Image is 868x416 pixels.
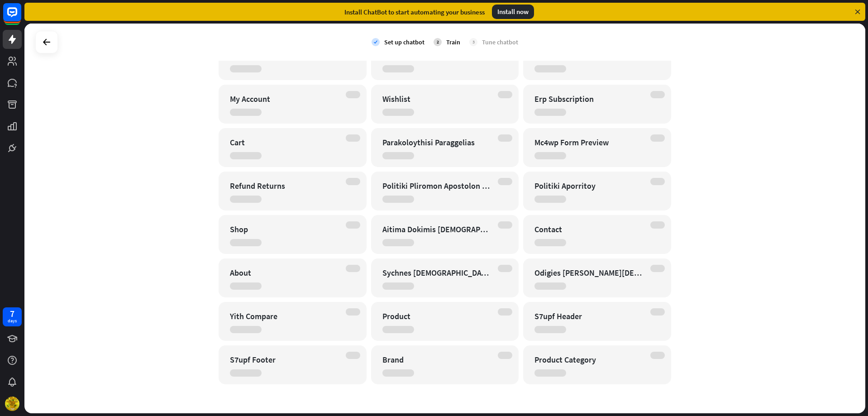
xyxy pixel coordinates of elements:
[534,94,644,104] div: Erp Subscription
[534,354,644,365] div: Product Category
[10,310,14,318] div: 7
[469,38,477,46] div: 3
[382,224,492,234] div: Aitima Dokimis [DEMOGRAPHIC_DATA]
[230,311,339,321] div: Yith Compare
[534,311,644,321] div: S7upf Header
[482,38,518,46] div: Tune chatbot
[534,181,644,191] div: Politiki Aporritoy
[230,181,339,191] div: Refund Returns
[344,8,485,16] div: Install ChatBot to start automating your business
[230,224,339,234] div: Shop
[382,268,492,278] div: Sychnes [DEMOGRAPHIC_DATA]
[446,38,460,46] div: Train
[534,137,644,148] div: Mc4wp Form Preview
[382,354,492,365] div: Brand
[230,137,339,148] div: Cart
[384,38,424,46] div: Set up chatbot
[7,4,34,31] button: Open LiveChat chat widget
[492,5,534,19] div: Install now
[434,38,442,46] div: 2
[382,181,492,191] div: Politiki Pliromon Apostolon Epistrofon
[3,307,22,326] a: 7 days
[8,318,17,324] div: days
[230,268,339,278] div: About
[230,354,339,365] div: S7upf Footer
[372,38,380,46] i: check
[534,224,644,234] div: Contact
[534,268,644,278] div: Odigies [PERSON_NAME][DEMOGRAPHIC_DATA]
[382,137,492,148] div: Parakoloythisi Paraggelias
[382,94,492,104] div: Wishlist
[382,311,492,321] div: Product
[230,94,339,104] div: My Account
